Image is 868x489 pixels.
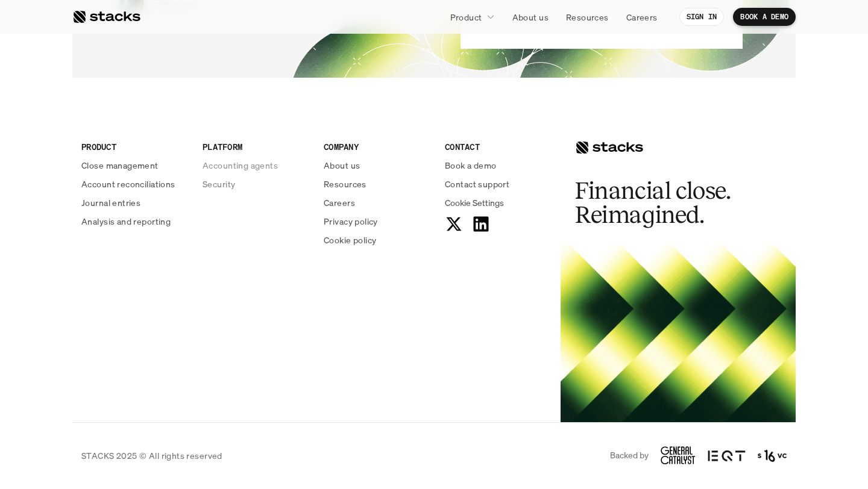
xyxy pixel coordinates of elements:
p: About us [324,159,360,172]
a: Close management [81,159,188,172]
p: Analysis and reporting [81,215,171,228]
a: Accounting agents [203,159,309,172]
a: Privacy Policy [142,229,195,238]
a: Careers [324,196,430,209]
a: Book a demo [445,159,552,172]
a: Resources [559,6,616,28]
a: SIGN IN [679,8,725,26]
h2: Financial close. Reimagined. [575,179,756,227]
p: Accounting agents [203,159,278,172]
a: Contact support [445,178,552,190]
a: Security [203,178,309,190]
p: COMPANY [324,140,430,153]
p: Careers [324,196,355,209]
a: About us [324,159,430,172]
p: PLATFORM [203,140,309,153]
p: Book a demo [445,159,497,172]
a: BOOK A DEMO [733,8,796,26]
p: PRODUCT [81,140,188,153]
a: Cookie policy [324,234,430,246]
p: Careers [626,11,658,23]
p: Journal entries [81,196,140,209]
a: About us [505,6,556,28]
button: Cookie Trigger [445,196,504,209]
a: Analysis and reporting [81,215,188,228]
p: BOOK A DEMO [740,13,788,21]
p: CONTACT [445,140,552,153]
a: Resources [324,178,430,190]
p: Cookie policy [324,234,376,246]
span: Cookie Settings [445,196,504,209]
p: STACKS 2025 © All rights reserved [81,449,222,462]
p: Backed by [610,450,649,461]
p: Resources [566,11,609,23]
a: Careers [619,6,665,28]
p: Account reconciliations [81,178,175,190]
p: Close management [81,159,159,172]
p: SIGN IN [687,13,717,21]
a: Privacy policy [324,215,430,228]
p: Product [450,11,482,23]
a: Journal entries [81,196,188,209]
p: Contact support [445,178,509,190]
p: Security [203,178,235,190]
a: Account reconciliations [81,178,188,190]
p: Resources [324,178,366,190]
p: Privacy policy [324,215,378,228]
p: About us [512,11,549,23]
